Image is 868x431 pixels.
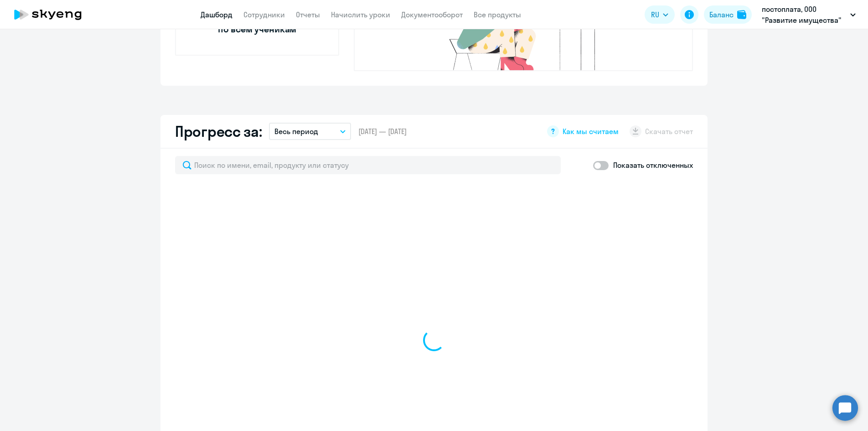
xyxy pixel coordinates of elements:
img: balance [737,10,746,19]
a: Сотрудники [243,10,285,19]
a: Документооборот [401,10,463,19]
span: RU [651,9,659,20]
button: Балансbalance [704,5,752,24]
button: Весь период [269,123,351,140]
span: Как мы считаем [563,126,619,136]
a: Все продукты [474,10,521,19]
a: Дашборд [201,10,232,19]
span: [DATE] — [DATE] [358,126,407,136]
div: Баланс [709,9,734,20]
a: Отчеты [296,10,320,19]
p: Весь период [274,126,318,137]
input: Поиск по имени, email, продукту или статусу [175,156,561,174]
a: Начислить уроки [331,10,390,19]
button: постоплата, ООО "Развитие имущества" (РУСВАТА) [757,4,860,26]
button: RU [645,5,675,24]
h2: Прогресс за: [175,122,262,140]
p: постоплата, ООО "Развитие имущества" (РУСВАТА) [762,4,847,26]
p: Показать отключенных [613,160,693,171]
